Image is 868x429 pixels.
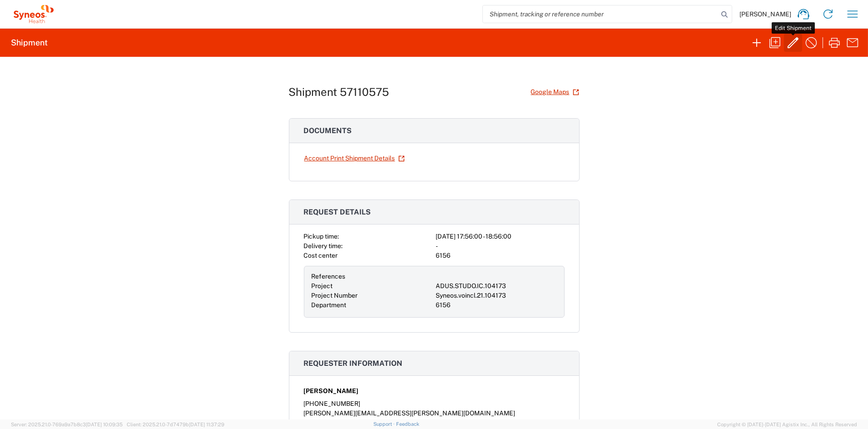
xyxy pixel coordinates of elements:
[717,420,857,429] span: Copyright © [DATE]-[DATE] Agistix Inc., All Rights Reserved
[436,300,557,310] div: 6156
[304,233,339,240] span: Pickup time:
[304,409,565,418] div: [PERSON_NAME][EMAIL_ADDRESS][PERSON_NAME][DOMAIN_NAME]
[436,251,565,260] div: 6156
[304,126,352,135] span: Documents
[304,252,338,259] span: Cost center
[11,37,48,48] h2: Shipment
[304,150,405,166] a: Account Print Shipment Details
[304,399,565,409] div: [PHONE_NUMBER]
[312,291,432,300] div: Project Number
[11,422,123,427] span: Server: 2025.21.0-769a9a7b8c3
[436,241,565,251] div: -
[739,10,791,18] span: [PERSON_NAME]
[289,85,389,99] h1: Shipment 57110575
[127,422,224,427] span: Client: 2025.21.0-7d7479b
[483,5,718,23] input: Shipment, tracking or reference number
[436,281,557,291] div: ADUS.STUDO.IC.104173
[312,281,432,291] div: Project
[373,421,396,427] a: Support
[436,232,565,241] div: [DATE] 17:56:00 - 18:56:00
[86,422,123,427] span: [DATE] 10:09:35
[312,300,432,310] div: Department
[304,359,403,368] span: Requester information
[304,242,343,249] span: Delivery time:
[189,422,224,427] span: [DATE] 11:37:29
[396,421,419,427] a: Feedback
[304,208,371,216] span: Request details
[436,291,557,300] div: Syneos.voincl.21.104173
[531,84,580,100] a: Google Maps
[312,273,346,280] span: References
[304,386,359,396] span: [PERSON_NAME]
